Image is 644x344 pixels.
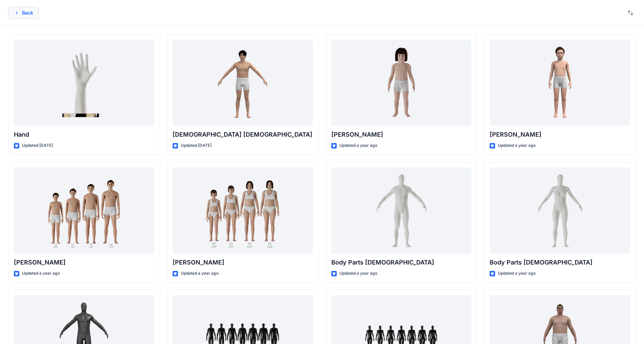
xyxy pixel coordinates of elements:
[173,167,313,254] a: Brenda
[14,130,154,139] p: Hand
[339,142,377,149] p: Updated a year ago
[181,270,219,277] p: Updated a year ago
[8,7,39,19] button: Back
[490,40,630,126] a: Emil
[331,167,472,254] a: Body Parts Male
[14,258,154,267] p: [PERSON_NAME]
[490,167,630,254] a: Body Parts Female
[498,142,536,149] p: Updated a year ago
[14,40,154,126] a: Hand
[22,270,60,277] p: Updated a year ago
[331,40,472,126] a: Charlie
[22,142,53,149] p: Updated [DATE]
[490,258,630,267] p: Body Parts [DEMOGRAPHIC_DATA]
[173,40,313,126] a: Male Asian
[498,270,536,277] p: Updated a year ago
[331,130,472,139] p: [PERSON_NAME]
[181,142,212,149] p: Updated [DATE]
[339,270,377,277] p: Updated a year ago
[490,130,630,139] p: [PERSON_NAME]
[173,258,313,267] p: [PERSON_NAME]
[14,167,154,254] a: Brandon
[173,130,313,139] p: [DEMOGRAPHIC_DATA] [DEMOGRAPHIC_DATA]
[331,258,472,267] p: Body Parts [DEMOGRAPHIC_DATA]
